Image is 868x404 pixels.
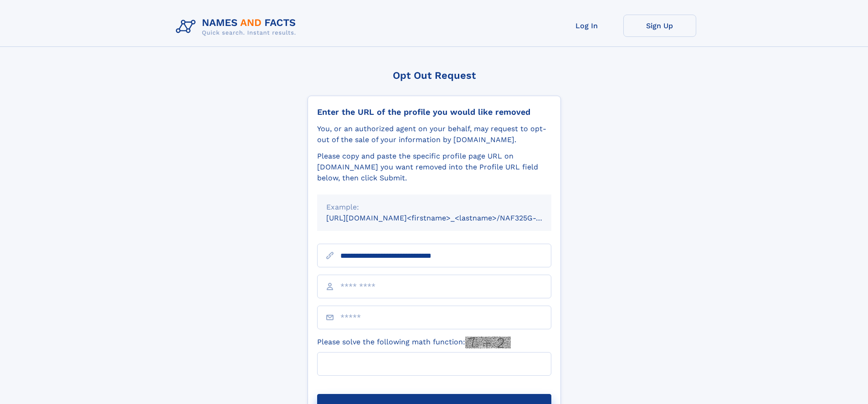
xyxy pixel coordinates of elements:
div: Example: [326,202,542,213]
div: Opt Out Request [308,70,561,81]
div: Enter the URL of the profile you would like removed [317,107,551,117]
div: You, or an authorized agent on your behalf, may request to opt-out of the sale of your informatio... [317,123,551,145]
img: Logo Names and Facts [172,15,303,39]
a: Log In [550,15,623,37]
small: [URL][DOMAIN_NAME]<firstname>_<lastname>/NAF325G-xxxxxxxx [326,214,569,222]
a: Sign Up [623,15,696,37]
label: Please solve the following math function: [317,337,511,348]
div: Please copy and paste the specific profile page URL on [DOMAIN_NAME] you want removed into the Pr... [317,151,551,184]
